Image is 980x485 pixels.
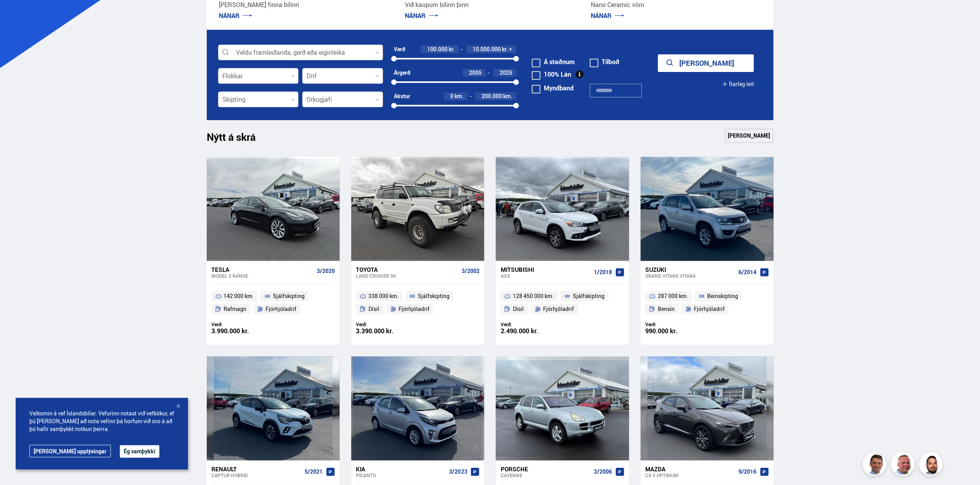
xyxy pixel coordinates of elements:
[500,472,590,478] div: Cayenne
[455,93,464,99] span: km.
[219,11,252,20] a: NÁNAR
[211,266,314,273] div: Tesla
[645,328,707,334] div: 990.000 kr.
[211,328,273,334] div: 3.990.000 kr.
[641,261,773,345] a: Suzuki Grand Vitara VITARA 6/2014 287 000 km. Beinskipting Bensín Fjórhjóladrif Verð: 990.000 kr.
[305,469,323,475] span: 5/2021
[399,304,430,314] span: Fjórhjóladrif
[207,261,339,345] a: Tesla Model 3 RANGE 3/2020 142 000 km. Sjálfskipting Rafmagn Fjórhjóladrif Verð: 3.990.000 kr.
[725,129,773,143] a: [PERSON_NAME]
[645,465,735,472] div: Mazda
[418,291,449,301] span: Sjálfskipting
[500,322,562,327] div: Verð:
[573,291,605,301] span: Sjálfskipting
[532,71,571,77] label: 100% Lán
[920,453,944,477] img: nhp88E3Fdnt1Opn2.png
[591,11,624,20] a: NÁNAR
[590,59,619,65] label: Tilboð
[496,261,628,345] a: Mitsubishi ASX 1/2018 128 450 000 km. Sjálfskipting Dísil Fjórhjóladrif Verð: 2.490.000 kr.
[317,268,335,274] span: 3/2020
[469,69,482,76] span: 2005
[591,0,761,9] p: Nano Ceramic vörn
[594,269,612,275] span: 1/2018
[265,304,296,314] span: Fjórhjóladrif
[482,92,502,100] span: 200.000
[892,453,915,477] img: siFngHWaQ9KaOqBr.png
[368,304,379,314] span: Dísil
[513,304,524,314] span: Dísil
[500,328,562,334] div: 2.490.000 kr.
[503,93,512,99] span: km.
[356,266,458,273] div: Toyota
[211,465,301,472] div: Renault
[224,304,246,314] span: Rafmagn
[738,469,756,475] span: 9/2016
[405,11,438,20] a: NÁNAR
[738,269,756,275] span: 6/2014
[211,273,314,278] div: Model 3 RANGE
[502,46,508,52] span: kr.
[356,465,446,472] div: Kia
[509,46,512,52] span: +
[500,465,590,472] div: Porsche
[645,472,735,478] div: CX-3 OPTIMUM
[356,322,418,327] div: Verð:
[394,70,410,76] div: Árgerð
[394,46,405,52] div: Verð
[211,472,301,478] div: Captur HYBRID
[658,54,754,72] button: [PERSON_NAME]
[500,69,512,76] span: 2025
[405,0,575,9] p: Við kaupum bílinn þinn
[658,291,688,301] span: 287 000 km.
[219,0,389,9] p: [PERSON_NAME] finna bílinn
[450,92,453,100] span: 0
[658,304,675,314] span: Bensín
[368,291,399,301] span: 338 000 km.
[211,322,273,327] div: Verð:
[722,75,754,93] button: Ítarleg leit
[29,410,174,433] span: Velkomin á vef Íslandsbílar. Vefurinn notast við vefkökur, ef þú [PERSON_NAME] að nota vefinn þá ...
[693,304,724,314] span: Fjórhjóladrif
[356,472,446,478] div: Picanto
[351,261,484,345] a: Toyota Land Cruiser 90 3/2002 338 000 km. Sjálfskipting Dísil Fjórhjóladrif Verð: 3.390.000 kr.
[120,445,159,458] button: Ég samþykki
[273,291,305,301] span: Sjálfskipting
[356,273,458,278] div: Land Cruiser 90
[645,273,735,278] div: Grand Vitara VITARA
[864,453,887,477] img: FbJEzSuNWCJXmdc-.webp
[500,273,590,278] div: ASX
[29,445,111,457] a: [PERSON_NAME] upplýsingar
[645,266,735,273] div: Suzuki
[394,93,410,99] div: Akstur
[500,266,590,273] div: Mitsubishi
[224,291,254,301] span: 142 000 km.
[707,291,738,301] span: Beinskipting
[356,328,418,334] div: 3.390.000 kr.
[473,45,501,53] span: 10.000.000
[207,131,269,147] h1: Nýtt á skrá
[594,469,612,475] span: 2/2006
[645,322,707,327] div: Verð:
[449,469,467,475] span: 3/2023
[461,268,479,274] span: 3/2002
[427,45,448,53] span: 100.000
[6,3,30,27] button: Open LiveChat chat widget
[543,304,574,314] span: Fjórhjóladrif
[513,291,554,301] span: 128 450 000 km.
[532,85,574,91] label: Myndband
[532,59,575,65] label: Á staðnum
[449,46,455,52] span: kr.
